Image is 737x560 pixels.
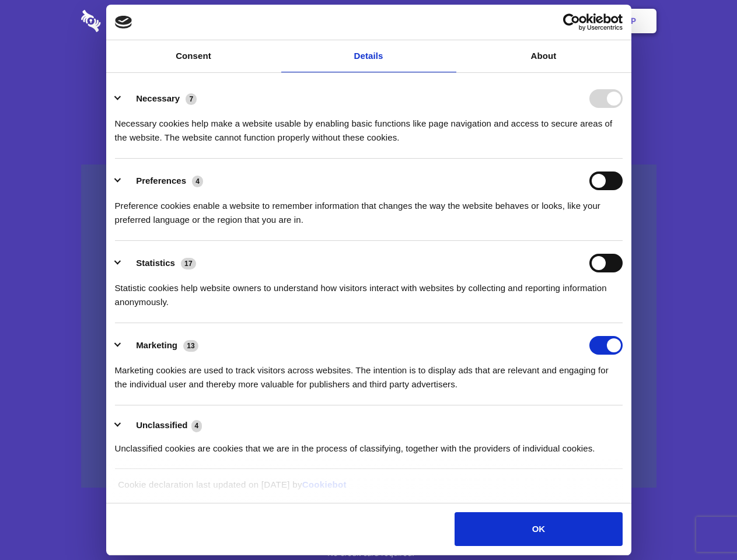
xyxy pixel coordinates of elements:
span: 13 [183,340,198,352]
img: logo-wordmark-white-trans-d4663122ce5f474addd5e946df7df03e33cb6a1c49d2221995e7729f52c070b2.svg [81,10,181,32]
label: Preferences [136,176,186,185]
a: Usercentrics Cookiebot - opens in a new window [521,13,623,31]
button: Preferences (4) [115,171,211,190]
a: Cookiebot [302,480,347,489]
a: Pricing [343,3,393,39]
div: Unclassified cookies are cookies that we are in the process of classifying, together with the pro... [115,433,623,456]
span: 17 [181,258,196,269]
div: Preference cookies enable a website to remember information that changes the way the website beha... [115,190,623,227]
h4: Auto-redaction of sensitive data, encrypted data sharing and self-destructing private chats. Shar... [81,106,656,145]
span: 7 [186,93,197,105]
div: Marketing cookies are used to track visitors across websites. The intention is to display ads tha... [115,355,623,391]
iframe: Drift Widget Chat Controller [679,502,723,546]
div: Statistic cookies help website owners to understand how visitors interact with websites by collec... [115,272,623,309]
a: Login [529,3,580,39]
div: Cookie declaration last updated on [DATE] by [109,478,628,501]
a: Consent [106,40,281,72]
label: Statistics [136,258,175,268]
label: Marketing [136,340,177,350]
a: About [456,40,631,72]
img: logo [115,16,132,29]
button: Marketing (13) [115,336,206,355]
label: Necessary [136,93,180,103]
button: Statistics (17) [115,254,204,272]
span: 4 [191,420,202,432]
div: Necessary cookies help make a website usable by enabling basic functions like page navigation and... [115,108,623,145]
h1: Eliminate Slack Data Loss. [81,52,656,94]
button: OK [455,512,622,546]
span: 4 [192,176,203,187]
button: Unclassified (4) [115,418,209,433]
a: Wistia video thumbnail [81,164,656,488]
button: Necessary (7) [115,89,204,108]
a: Details [281,40,456,72]
a: Contact [473,3,527,39]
